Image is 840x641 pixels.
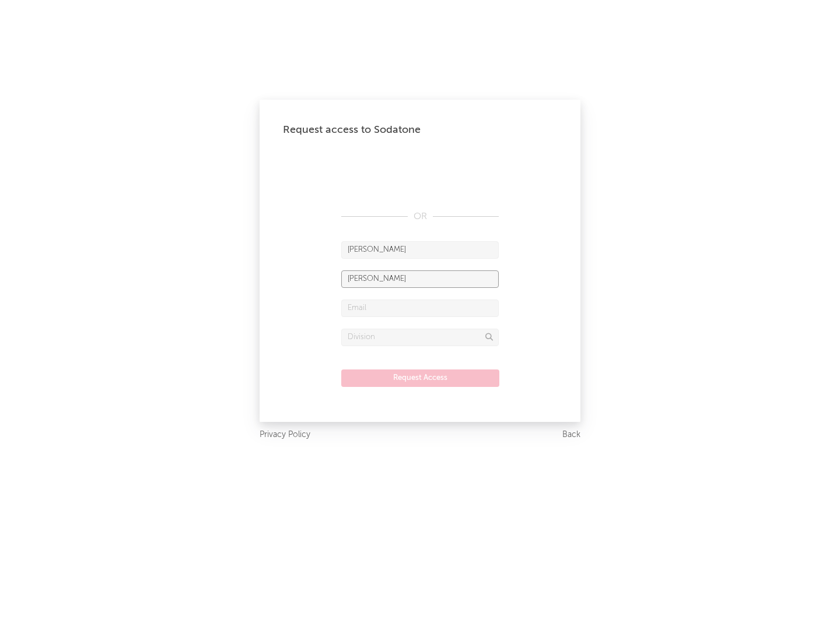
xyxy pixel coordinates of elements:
[260,428,310,442] a: Privacy Policy
[341,329,499,346] input: Division
[341,300,499,317] input: Email
[341,210,499,224] div: OR
[283,123,557,137] div: Request access to Sodatone
[341,270,499,288] input: Last Name
[562,428,580,442] a: Back
[341,369,499,387] button: Request Access
[341,241,499,259] input: First Name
